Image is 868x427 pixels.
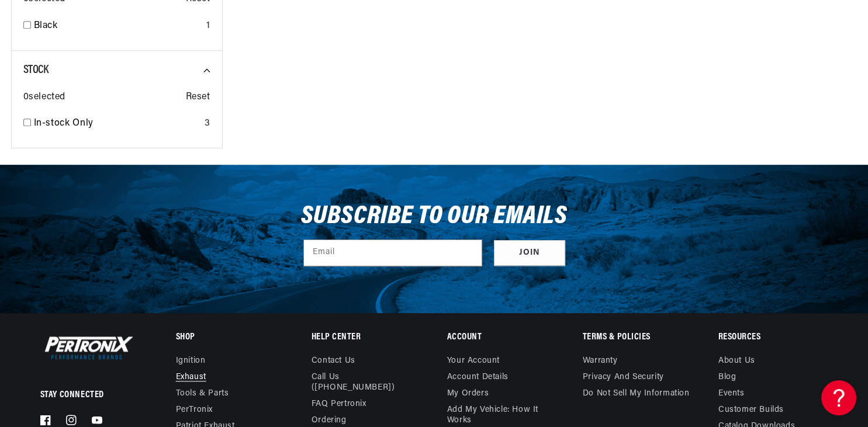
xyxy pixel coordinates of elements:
a: In-stock Only [34,116,200,131]
p: Stay Connected [40,389,138,401]
a: Exhaust [176,369,206,386]
a: Black [34,19,202,34]
a: Events [718,386,745,402]
input: Email [304,240,482,266]
a: Call Us ([PHONE_NUMBER]) [312,369,412,396]
a: My orders [447,386,489,402]
button: Subscribe [494,240,565,266]
a: Customer Builds [718,402,784,418]
a: Do not sell my information [583,386,690,402]
a: Your account [447,356,500,369]
a: Contact us [312,356,355,369]
span: Reset [186,90,210,105]
a: FAQ Pertronix [312,396,366,412]
h3: Subscribe to our emails [301,206,568,228]
a: Tools & Parts [176,386,229,402]
img: Pertronix [40,334,134,362]
a: Account details [447,369,509,386]
a: Warranty [583,356,618,369]
span: 0 selected [23,90,65,105]
a: Ignition [176,356,206,369]
a: Blog [718,369,736,386]
div: 1 [206,19,210,34]
div: 3 [205,116,210,131]
a: PerTronix [176,402,213,418]
a: About Us [718,356,755,369]
a: Privacy and Security [583,369,664,386]
span: Stock [23,64,49,76]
